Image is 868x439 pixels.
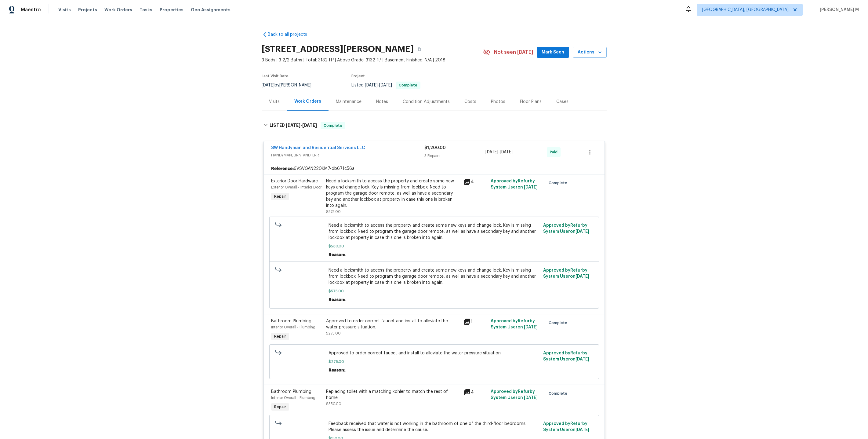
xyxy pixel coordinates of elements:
[104,7,132,13] span: Work Orders
[329,253,345,257] span: Reason:
[321,123,345,129] span: Complete
[576,357,589,361] span: [DATE]
[271,185,321,189] span: Exterior Overall - Interior Door
[549,320,570,326] span: Complete
[550,149,560,155] span: Paid
[403,99,450,105] div: Condition Adjustments
[262,46,414,52] h2: [STREET_ADDRESS][PERSON_NAME]
[286,123,300,127] span: [DATE]
[294,98,321,104] div: Work Orders
[345,368,346,372] span: .
[160,7,183,13] span: Properties
[272,404,289,410] span: Repair
[336,99,361,105] div: Maintenance
[326,210,341,214] span: $575.00
[556,99,568,105] div: Cases
[329,243,539,249] span: $530.00
[271,325,315,329] span: Interior Overall - Plumbing
[326,389,460,401] div: Replacing toilet with a matching kohler to match the rest of home.
[329,298,345,302] span: Reason:
[271,179,318,183] span: Exterior Door Hardware
[326,402,341,406] span: $350.00
[500,150,513,154] span: [DATE]
[485,149,513,155] span: -
[576,428,589,432] span: [DATE]
[463,178,487,185] div: 4
[326,331,341,335] span: $275.00
[464,99,476,105] div: Costs
[329,421,539,433] span: Feedback received that water is not working in the bathroom of one of the third-floor bedrooms. P...
[329,350,539,356] span: Approved to order correct faucet and install to alleviate the water pressure situation.
[262,116,607,135] div: LISTED [DATE]-[DATE]Complete
[21,7,41,13] span: Maestro
[543,223,589,234] span: Approved by Refurby System User on
[463,389,487,396] div: 4
[262,31,320,38] a: Back to all projects
[351,74,365,78] span: Project
[537,47,569,58] button: Mark Seen
[424,146,446,150] span: $1,200.00
[549,390,570,397] span: Complete
[262,82,319,89] div: by [PERSON_NAME]
[264,163,605,174] div: 6VSVGAN220KM7-db671c56a
[191,7,231,13] span: Geo Assignments
[345,298,346,302] span: .
[376,99,388,105] div: Notes
[272,193,289,199] span: Repair
[543,422,589,432] span: Approved by Refurby System User on
[329,288,539,294] span: $575.00
[817,7,859,13] span: [PERSON_NAME] M
[549,180,570,186] span: Complete
[271,319,311,323] span: Bathroom Plumbing
[424,153,486,159] div: 3 Repairs
[494,49,533,55] span: Not seen [DATE]
[271,152,424,158] span: HANDYMAN, BRN_AND_LRR
[270,122,317,129] h6: LISTED
[262,83,274,87] span: [DATE]
[329,368,345,372] span: Reason:
[78,7,97,13] span: Projects
[58,7,71,13] span: Visits
[485,150,498,154] span: [DATE]
[396,83,420,87] span: Complete
[262,57,483,63] span: 3 Beds | 3 2/2 Baths | Total: 3132 ft² | Above Grade: 3132 ft² | Basement Finished: N/A | 2018
[271,166,294,172] b: Reference:
[365,83,378,87] span: [DATE]
[351,83,420,87] span: Listed
[543,268,589,279] span: Approved by Refurby System User on
[524,185,538,189] span: [DATE]
[491,179,538,189] span: Approved by Refurby System User on
[326,178,460,209] div: Need a locksmith to access the property and create some new keys and change lock. Key is missing ...
[302,123,317,127] span: [DATE]
[576,274,589,279] span: [DATE]
[414,44,425,55] button: Copy Address
[524,396,538,400] span: [DATE]
[329,267,539,286] span: Need a locksmith to access the property and create some new keys and change lock. Key is missing ...
[271,390,311,394] span: Bathroom Plumbing
[271,146,365,150] a: SW Handyman and Residential Services LLC
[365,83,392,87] span: -
[262,74,289,78] span: Last Visit Date
[329,222,539,241] span: Need a locksmith to access the property and create some new keys and change lock. Key is missing ...
[271,396,315,400] span: Interior Overall - Plumbing
[345,253,346,257] span: .
[543,351,589,361] span: Approved by Refurby System User on
[140,8,152,12] span: Tasks
[329,359,539,365] span: $275.00
[326,318,460,330] div: Approved to order correct faucet and install to alleviate the water pressure situation.
[491,99,505,105] div: Photos
[463,318,487,325] div: 1
[524,325,538,329] span: [DATE]
[379,83,392,87] span: [DATE]
[576,229,589,234] span: [DATE]
[269,99,280,105] div: Visits
[491,319,538,329] span: Approved by Refurby System User on
[578,49,602,56] span: Actions
[272,333,289,339] span: Repair
[520,99,542,105] div: Floor Plans
[702,7,789,13] span: [GEOGRAPHIC_DATA], [GEOGRAPHIC_DATA]
[491,390,538,400] span: Approved by Refurby System User on
[573,47,607,58] button: Actions
[286,123,317,127] span: -
[542,49,564,56] span: Mark Seen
